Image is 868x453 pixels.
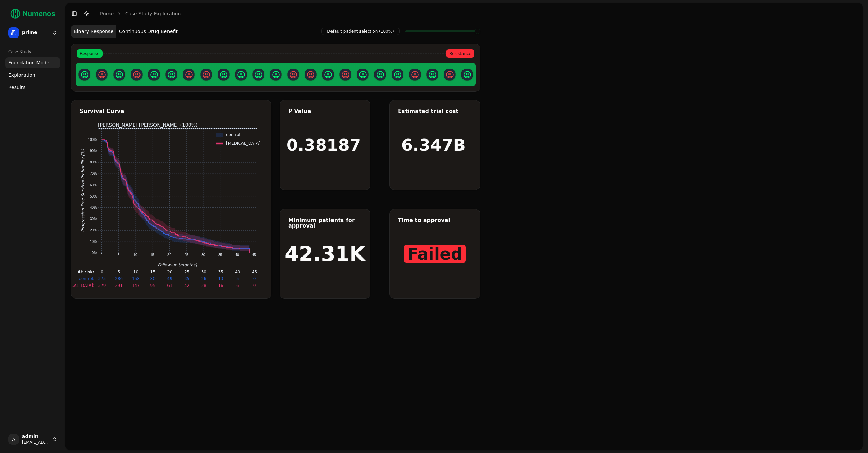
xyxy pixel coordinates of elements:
[115,276,123,281] text: 286
[5,82,60,93] a: Results
[201,269,206,274] text: 30
[8,434,19,445] span: A
[101,269,103,274] text: 0
[90,160,97,164] text: 80%
[321,28,400,35] span: Default patient selection (100%)
[252,269,257,274] text: 45
[167,269,172,274] text: 20
[90,172,97,175] text: 70%
[235,269,240,274] text: 40
[90,228,97,232] text: 20%
[77,49,103,58] span: Response
[115,283,123,288] text: 291
[133,253,137,257] text: 10
[150,283,155,288] text: 95
[446,49,474,58] span: Resistance
[201,283,206,288] text: 28
[22,30,49,36] span: prime
[79,108,263,114] div: Survival Curve
[90,183,97,187] text: 60%
[98,283,106,288] text: 379
[5,46,60,57] div: Case Study
[218,283,223,288] text: 16
[117,253,119,257] text: 5
[125,10,181,17] a: Case Study Exploration
[218,269,223,274] text: 35
[79,276,94,281] text: control:
[92,251,97,255] text: 0%
[90,206,97,209] text: 40%
[226,141,260,146] text: [MEDICAL_DATA]
[253,276,256,281] text: 0
[218,276,223,281] text: 13
[218,253,222,257] text: 35
[285,244,365,264] h1: 42.31K
[59,283,94,288] text: [MEDICAL_DATA]:
[401,137,466,153] h1: 6.347B
[77,269,94,274] text: At risk:
[184,253,188,257] text: 25
[235,253,239,257] text: 40
[184,276,189,281] text: 35
[133,269,138,274] text: 10
[132,276,139,281] text: 158
[90,149,97,153] text: 90%
[5,5,60,22] img: Numenos
[88,138,97,142] text: 100%
[98,122,197,128] text: [PERSON_NAME] [PERSON_NAME] (100%)
[5,70,60,81] a: Exploration
[100,10,114,17] a: prime
[116,25,180,38] button: Continuous Drug Benefit
[5,25,60,41] button: prime
[404,245,466,263] span: Failed
[90,194,97,198] text: 50%
[5,57,60,68] a: Foundation Model
[71,25,116,38] button: Binary Response
[5,431,60,448] button: Aadmin[EMAIL_ADDRESS]
[226,132,240,137] text: control
[252,253,256,257] text: 45
[150,253,155,257] text: 15
[184,269,189,274] text: 25
[90,240,97,244] text: 10%
[132,283,139,288] text: 147
[201,253,205,257] text: 30
[70,9,79,18] button: Toggle Sidebar
[158,263,197,267] text: Follow-up [months]
[8,84,26,91] span: Results
[253,283,256,288] text: 0
[286,137,361,153] h1: 0.38187
[150,276,155,281] text: 80
[90,217,97,221] text: 30%
[150,269,155,274] text: 15
[167,283,172,288] text: 61
[8,72,35,78] span: Exploration
[236,276,239,281] text: 5
[167,253,171,257] text: 20
[236,283,239,288] text: 6
[98,276,106,281] text: 375
[80,149,85,232] text: Progression Free Survival Probability (%)
[100,253,102,257] text: 0
[100,10,181,17] nav: breadcrumb
[82,9,91,18] button: Toggle Dark Mode
[117,269,120,274] text: 5
[8,59,51,66] span: Foundation Model
[22,440,49,445] span: [EMAIL_ADDRESS]
[201,276,206,281] text: 26
[184,283,189,288] text: 42
[167,276,172,281] text: 49
[22,434,49,440] span: admin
